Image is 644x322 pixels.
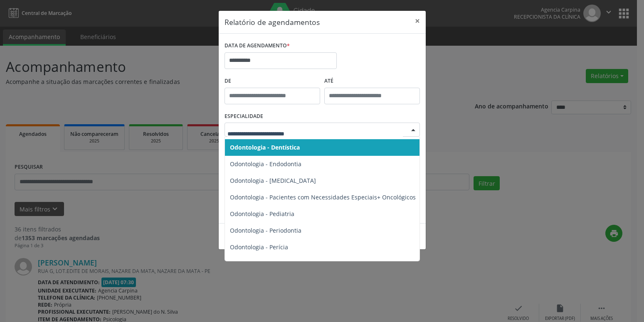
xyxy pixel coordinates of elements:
label: De [225,75,320,88]
span: Odontologia - Endodontia [230,160,301,168]
button: Close [409,11,426,31]
label: ESPECIALIDADE [225,110,263,123]
h5: Relatório de agendamentos [225,17,320,27]
span: Odontologia - Dentística [230,143,300,151]
span: Odontologia - Perícia [230,243,288,251]
span: Odontologia - Periodontia [230,226,301,234]
span: Odontologia - Pacientes com Necessidades Especiais+ Oncológicos [230,193,416,201]
span: Odontologia - Pediatria [230,210,294,218]
label: ATÉ [324,75,420,88]
label: DATA DE AGENDAMENTO [225,39,290,52]
span: Odontologia - [MEDICAL_DATA] [230,177,316,184]
span: Odontologia - Retorno - Remoção de sutura [230,260,351,268]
